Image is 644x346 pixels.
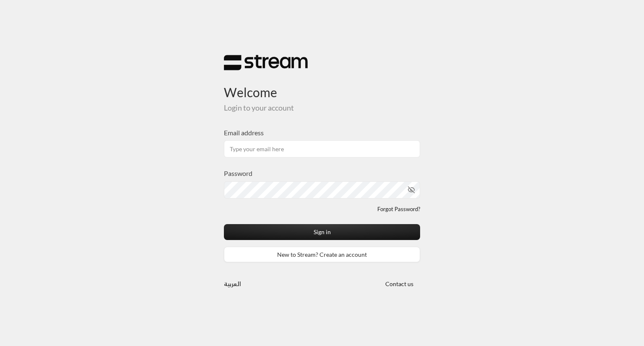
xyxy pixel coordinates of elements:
[224,168,252,178] label: Password
[378,276,420,292] button: Contact us
[378,280,420,287] a: Contact us
[224,224,420,240] button: Sign in
[224,103,420,113] h5: Login to your account
[377,205,420,214] a: Forgot Password?
[224,140,420,158] input: Type your email here
[224,54,308,71] img: Stream Logo
[224,128,264,138] label: Email address
[224,247,420,262] a: New to Stream? Create an account
[224,71,420,100] h3: Welcome
[404,183,418,197] button: toggle password visibility
[224,276,241,292] a: العربية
